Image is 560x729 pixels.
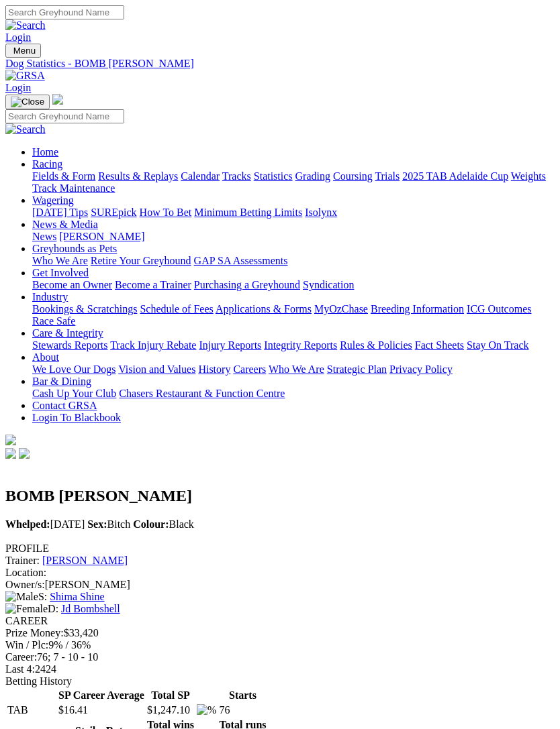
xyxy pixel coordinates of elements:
[5,95,50,109] button: Toggle navigation
[269,363,324,375] a: Who We Are
[32,363,115,375] a: We Love Our Dogs
[58,704,145,717] td: $16.41
[32,146,58,158] a: Home
[5,663,555,675] div: 2424
[32,339,107,351] a: Stewards Reports
[32,400,97,411] a: Contact GRSA
[467,303,531,315] a: ICG Outcomes
[218,704,267,717] td: 76
[32,279,112,290] a: Become an Owner
[5,591,38,603] img: Male
[52,94,63,105] img: logo-grsa-white.png
[32,255,88,266] a: Who We Are
[5,567,46,578] span: Location:
[314,303,368,315] a: MyOzChase
[110,339,196,351] a: Track Injury Rebate
[194,207,302,218] a: Minimum Betting Limits
[32,412,121,423] a: Login To Blackbook
[59,231,144,242] a: [PERSON_NAME]
[233,363,266,375] a: Careers
[5,651,37,663] span: Career:
[181,170,220,182] a: Calendar
[467,339,528,351] a: Stay On Track
[5,603,48,615] img: Female
[91,207,136,218] a: SUREpick
[5,591,47,602] span: S:
[32,303,137,315] a: Bookings & Scratchings
[5,543,555,555] div: PROFILE
[415,339,464,351] a: Fact Sheets
[340,339,412,351] a: Rules & Policies
[91,255,191,266] a: Retire Your Greyhound
[50,591,104,602] a: Shima Shine
[32,231,56,242] a: News
[389,363,453,375] a: Privacy Policy
[7,704,56,717] td: TAB
[5,615,555,627] div: CAREER
[133,518,169,530] b: Colour:
[5,627,555,639] div: $33,420
[5,627,64,638] span: Prize Money:
[5,639,48,651] span: Win / Plc:
[32,351,59,363] a: About
[32,170,95,182] a: Fields & Form
[32,376,91,387] a: Bar & Dining
[5,448,16,459] img: facebook.svg
[5,435,16,445] img: logo-grsa-white.png
[5,70,45,82] img: GRSA
[140,303,213,315] a: Schedule of Fees
[119,388,285,399] a: Chasers Restaurant & Function Centre
[32,327,103,339] a: Care & Integrity
[5,82,31,93] a: Login
[32,388,555,400] div: Bar & Dining
[5,32,31,43] a: Login
[32,303,555,327] div: Industry
[5,518,85,530] span: [DATE]
[32,243,117,254] a: Greyhounds as Pets
[295,170,330,182] a: Grading
[218,689,267,702] th: Starts
[5,579,45,590] span: Owner/s:
[222,170,251,182] a: Tracks
[32,339,555,351] div: Care & Integrity
[254,170,293,182] a: Statistics
[32,182,115,194] a: Track Maintenance
[5,651,555,663] div: 76; 7 - 10 - 10
[303,279,354,290] a: Syndication
[32,207,88,218] a: [DATE] Tips
[42,555,128,566] a: [PERSON_NAME]
[333,170,373,182] a: Coursing
[32,194,74,206] a: Wagering
[61,603,120,614] a: Jd Bombshell
[5,579,555,591] div: [PERSON_NAME]
[371,303,464,315] a: Breeding Information
[197,704,216,716] img: %
[264,339,337,351] a: Integrity Reports
[19,448,30,459] img: twitter.svg
[13,46,36,56] span: Menu
[118,363,195,375] a: Vision and Values
[194,279,300,290] a: Purchasing a Greyhound
[305,207,337,218] a: Isolynx
[5,518,50,530] b: Whelped:
[5,44,41,58] button: Toggle navigation
[511,170,546,182] a: Weights
[32,158,62,170] a: Racing
[32,231,555,243] div: News & Media
[5,639,555,651] div: 9% / 36%
[198,363,230,375] a: History
[32,170,555,194] div: Racing
[87,518,107,530] b: Sex:
[5,58,555,70] a: Dog Statistics - BOMB [PERSON_NAME]
[133,518,194,530] span: Black
[5,555,40,566] span: Trainer:
[32,279,555,291] div: Get Involved
[5,123,46,135] img: Search
[5,5,124,19] input: Search
[375,170,400,182] a: Trials
[146,704,195,717] td: $1,247.10
[327,363,387,375] a: Strategic Plan
[98,170,178,182] a: Results & Replays
[5,487,555,505] h2: BOMB [PERSON_NAME]
[32,363,555,376] div: About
